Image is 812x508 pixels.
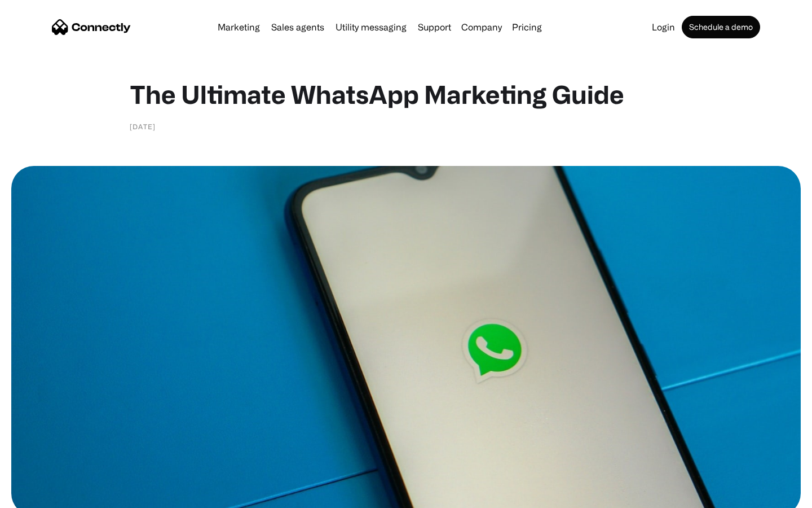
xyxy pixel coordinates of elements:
[413,23,456,32] a: Support
[130,79,682,110] h1: The Ultimate WhatsApp Marketing Guide
[130,121,156,132] div: [DATE]
[461,19,502,35] div: Company
[23,488,68,504] ul: Language list
[267,23,329,32] a: Sales agents
[213,23,264,32] a: Marketing
[11,488,68,504] aside: Language selected: English
[331,23,411,32] a: Utility messaging
[682,16,760,38] a: Schedule a demo
[507,23,546,32] a: Pricing
[647,23,679,32] a: Login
